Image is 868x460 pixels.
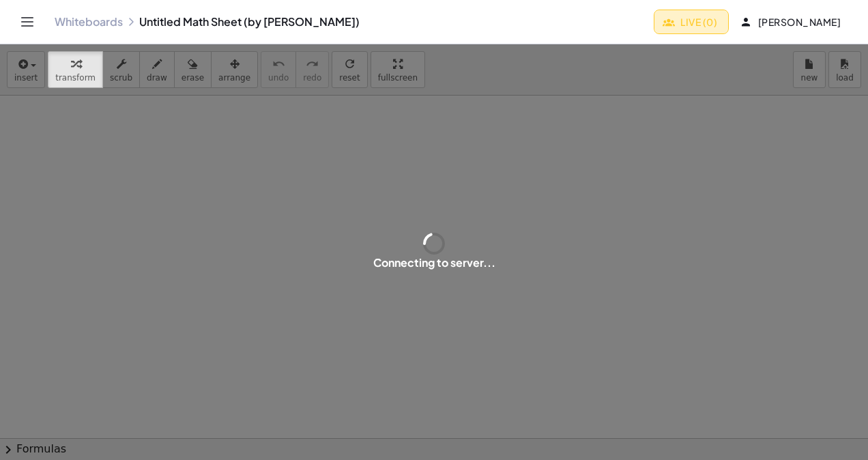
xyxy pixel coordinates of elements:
[16,11,38,33] button: Toggle navigation
[373,255,495,271] div: Connecting to server...
[48,51,103,88] button: transform
[742,16,841,28] span: [PERSON_NAME]
[654,10,729,34] button: Live (0)
[732,10,852,34] button: [PERSON_NAME]
[665,16,717,28] span: Live (0)
[55,73,96,83] span: transform
[55,15,123,29] a: Whiteboards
